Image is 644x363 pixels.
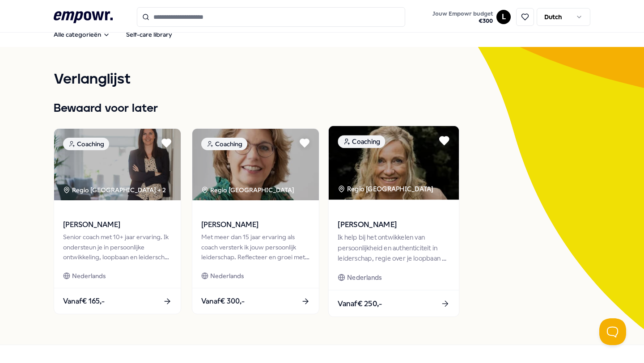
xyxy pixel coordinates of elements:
[72,271,106,281] span: Nederlands
[338,184,435,194] div: Regio [GEOGRAPHIC_DATA]
[63,295,105,307] span: Vanaf € 165,-
[192,129,319,200] img: package image
[328,126,460,317] a: package imageCoachingRegio [GEOGRAPHIC_DATA] [PERSON_NAME]Ik help bij het ontwikkelen van persoon...
[47,25,179,43] nav: Main
[54,129,181,200] img: package image
[201,232,310,262] div: Met meer dan 15 jaar ervaring als coach versterk ik jouw persoonlijk leiderschap. Reflecteer en g...
[192,128,319,314] a: package imageCoachingRegio [GEOGRAPHIC_DATA] [PERSON_NAME]Met meer dan 15 jaar ervaring als coach...
[338,298,382,309] span: Vanaf € 250,-
[63,185,166,195] div: Regio [GEOGRAPHIC_DATA] + 2
[54,68,590,91] h1: Verlanglijst
[338,135,385,148] div: Coaching
[63,219,172,231] span: [PERSON_NAME]
[137,7,405,27] input: Search for products, categories or subcategories
[54,128,181,314] a: package imageCoachingRegio [GEOGRAPHIC_DATA] + 2[PERSON_NAME]Senior coach met 10+ jaar ervaring. ...
[338,232,449,263] div: Ik help bij het ontwikkelen van persoonlijkheid en authenticiteit in leiderschap, regie over je l...
[338,219,449,231] span: [PERSON_NAME]
[201,219,310,231] span: [PERSON_NAME]
[329,126,459,200] img: package image
[119,25,179,43] a: Self-care library
[54,100,590,118] h1: Bewaard voor later
[63,138,109,150] div: Coaching
[210,271,244,281] span: Nederlands
[599,318,626,345] iframe: Help Scout Beacon - Open
[201,185,296,195] div: Regio [GEOGRAPHIC_DATA]
[432,17,493,25] span: € 300
[429,8,496,26] a: Jouw Empowr budget€300
[496,10,511,24] button: L
[431,8,495,26] button: Jouw Empowr budget€300
[201,295,245,307] span: Vanaf € 300,-
[432,10,493,17] span: Jouw Empowr budget
[201,138,247,150] div: Coaching
[347,272,381,283] span: Nederlands
[47,25,117,43] button: Alle categorieën
[63,232,172,262] div: Senior coach met 10+ jaar ervaring. Ik ondersteun je in persoonlijke ontwikkeling, loopbaan en le...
